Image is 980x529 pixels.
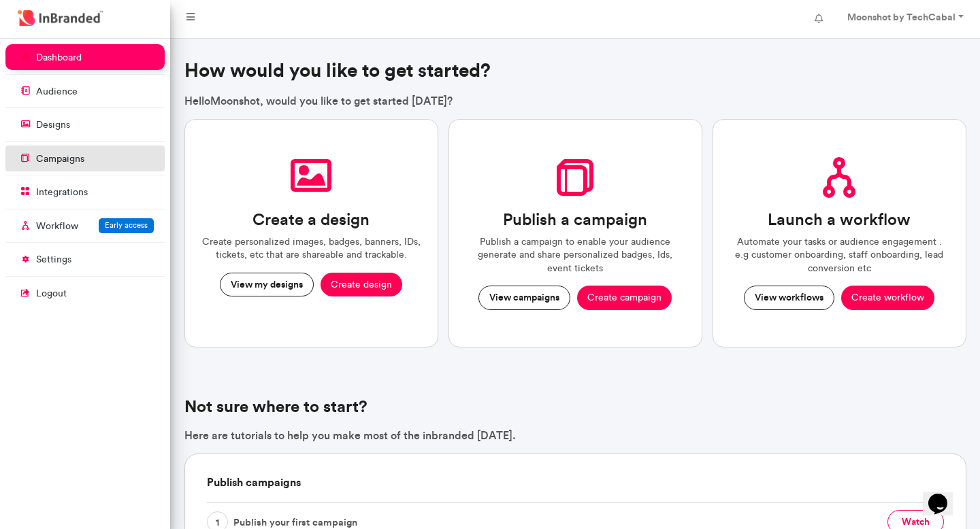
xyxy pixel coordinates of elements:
[252,210,370,230] h3: Create a design
[730,235,949,275] p: Automate your tasks or audience engagement . e.g customer onboarding, staff onboarding, lead conv...
[184,93,966,108] p: Hello Moonshot , would you like to get started [DATE]?
[184,397,966,417] h4: Not sure where to start?
[744,286,834,310] button: View workflows
[5,213,165,239] a: WorkflowEarly access
[847,11,955,23] strong: Moonshot by TechCabal
[768,210,911,230] h3: Launch a workflow
[207,454,944,502] h6: Publish campaigns
[503,210,647,230] h3: Publish a campaign
[841,286,934,310] button: Create workflow
[5,112,165,137] a: designs
[36,287,67,301] p: logout
[220,273,314,297] button: View my designs
[36,186,88,199] p: integrations
[5,78,165,104] a: audience
[36,253,71,267] p: settings
[14,7,106,29] img: InBranded Logo
[36,85,78,99] p: audience
[478,286,570,310] button: View campaigns
[577,286,672,310] button: Create campaign
[105,220,148,230] span: Early access
[36,118,70,132] p: designs
[321,273,402,297] button: Create design
[5,146,165,171] a: campaigns
[5,246,165,272] a: settings
[36,152,84,166] p: campaigns
[5,44,165,70] a: dashboard
[36,220,78,233] p: Workflow
[923,475,966,515] iframe: chat widget
[184,59,966,82] h3: How would you like to get started?
[465,235,685,275] p: Publish a campaign to enable your audience generate and share personalized badges, Ids, event tic...
[5,179,165,205] a: integrations
[184,428,966,443] p: Here are tutorials to help you make most of the inbranded [DATE].
[201,235,421,262] p: Create personalized images, badges, banners, IDs, tickets, etc that are shareable and trackable.
[36,51,82,65] p: dashboard
[834,5,975,33] a: Moonshot by TechCabal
